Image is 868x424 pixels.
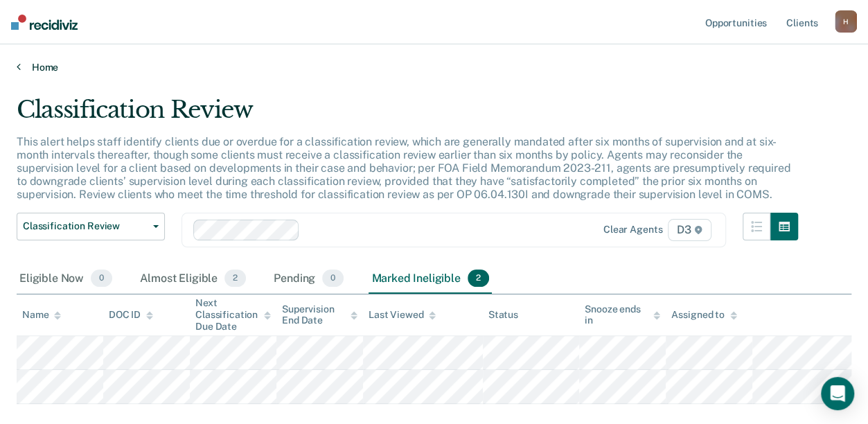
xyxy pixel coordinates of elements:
[17,96,798,135] div: Classification Review
[282,303,357,327] div: Supervision End Date
[17,264,115,294] div: Eligible Now0
[271,264,346,294] div: Pending0
[322,270,344,288] span: 0
[835,10,857,33] button: H
[585,303,660,327] div: Snooze ends in
[22,309,61,321] div: Name
[369,309,436,321] div: Last Viewed
[224,270,246,288] span: 2
[91,270,112,288] span: 0
[17,61,851,73] a: Home
[17,135,790,202] p: This alert helps staff identify clients due or overdue for a classification review, which are gen...
[603,224,662,236] div: Clear agents
[109,309,153,321] div: DOC ID
[821,377,854,410] div: Open Intercom Messenger
[11,15,78,30] img: Recidiviz
[369,264,492,294] div: Marked Ineligible2
[23,220,148,232] span: Classification Review
[488,309,518,321] div: Status
[137,264,249,294] div: Almost Eligible2
[17,213,165,240] button: Classification Review
[195,297,271,332] div: Next Classification Due Date
[671,309,736,321] div: Assigned to
[468,270,489,288] span: 2
[668,219,711,241] span: D3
